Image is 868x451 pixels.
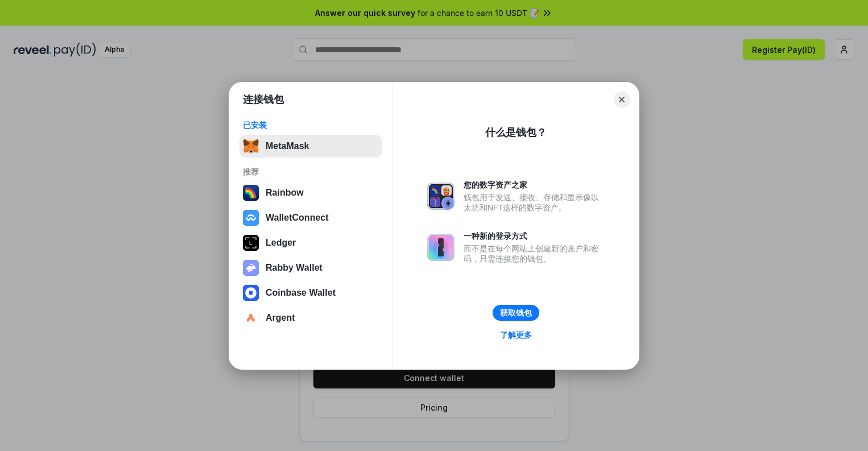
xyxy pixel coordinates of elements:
button: Rainbow [239,181,382,204]
div: 您的数字资产之家 [464,180,605,190]
img: svg+xml,%3Csvg%20width%3D%2228%22%20height%3D%2228%22%20viewBox%3D%220%200%2028%2028%22%20fill%3D... [243,285,259,301]
button: Rabby Wallet [239,256,382,279]
button: Coinbase Wallet [239,282,382,304]
div: Argent [266,313,295,323]
img: svg+xml,%3Csvg%20width%3D%22120%22%20height%3D%22120%22%20viewBox%3D%220%200%20120%20120%22%20fil... [243,185,259,201]
button: WalletConnect [239,206,382,229]
img: svg+xml,%3Csvg%20fill%3D%22none%22%20height%3D%2233%22%20viewBox%3D%220%200%2035%2033%22%20width%... [243,138,259,154]
button: Argent [239,307,382,329]
img: svg+xml,%3Csvg%20xmlns%3D%22http%3A%2F%2Fwww.w3.org%2F2000%2Fsvg%22%20width%3D%2228%22%20height%3... [243,235,259,251]
img: svg+xml,%3Csvg%20xmlns%3D%22http%3A%2F%2Fwww.w3.org%2F2000%2Fsvg%22%20fill%3D%22none%22%20viewBox... [427,234,454,261]
div: 而不是在每个网站上创建新的账户和密码，只需连接您的钱包。 [464,243,605,264]
div: Ledger [266,238,296,248]
div: 什么是钱包？ [485,126,547,139]
img: svg+xml,%3Csvg%20width%3D%2228%22%20height%3D%2228%22%20viewBox%3D%220%200%2028%2028%22%20fill%3D... [243,210,259,226]
div: Coinbase Wallet [266,288,336,298]
div: Rainbow [266,188,304,198]
div: Rabby Wallet [266,263,323,273]
button: Ledger [239,231,382,254]
div: 推荐 [243,167,379,177]
div: 一种新的登录方式 [464,231,605,241]
img: svg+xml,%3Csvg%20xmlns%3D%22http%3A%2F%2Fwww.w3.org%2F2000%2Fsvg%22%20fill%3D%22none%22%20viewBox... [243,260,259,276]
button: MetaMask [239,135,382,158]
div: 钱包用于发送、接收、存储和显示像以太坊和NFT这样的数字资产。 [464,192,605,213]
button: Close [614,92,630,107]
img: svg+xml,%3Csvg%20width%3D%2228%22%20height%3D%2228%22%20viewBox%3D%220%200%2028%2028%22%20fill%3D... [243,310,259,326]
div: MetaMask [266,141,309,151]
div: 了解更多 [500,330,532,340]
img: svg+xml,%3Csvg%20xmlns%3D%22http%3A%2F%2Fwww.w3.org%2F2000%2Fsvg%22%20fill%3D%22none%22%20viewBox... [427,183,454,210]
div: 获取钱包 [500,308,532,318]
h1: 连接钱包 [243,93,284,106]
div: 已安装 [243,120,379,130]
div: WalletConnect [266,213,329,223]
a: 了解更多 [493,328,539,342]
button: 获取钱包 [493,305,539,321]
